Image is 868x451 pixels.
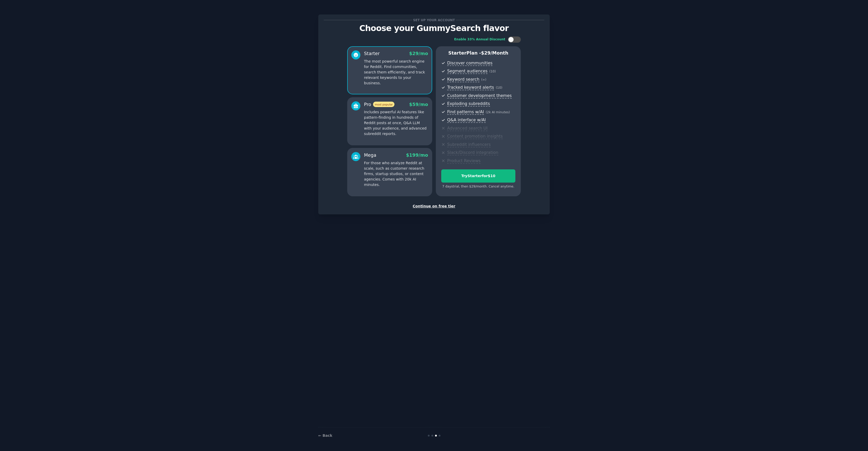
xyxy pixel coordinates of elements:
[447,142,491,147] span: Subreddit influencers
[324,204,544,209] div: Continue on free tier
[447,117,486,123] span: Q&A interface w/AI
[441,50,515,56] p: Starter Plan -
[373,102,395,107] span: most popular
[489,70,496,73] span: ( 10 )
[441,169,515,183] button: TryStarterfor$10
[447,101,490,107] span: Exploding subreddits
[364,160,428,187] p: For those who analyze Reddit at scale, such as customer research firms, startup studios, or conte...
[409,51,428,56] span: $ 29 /mo
[441,173,515,179] div: Try Starter for $10
[447,61,492,66] span: Discover communities
[447,158,481,164] span: Product Reviews
[447,69,487,74] span: Segment audiences
[447,150,498,155] span: Slack/Discord integration
[406,153,428,158] span: $ 199 /mo
[409,102,428,107] span: $ 59 /mo
[447,93,512,99] span: Customer development themes
[318,433,332,438] a: ← Back
[447,109,484,115] span: Find patterns w/AI
[441,184,515,189] div: 7 days trial, then $ 29 /month . Cancel anytime.
[496,86,502,89] span: ( 10 )
[364,109,428,137] p: Includes powerful AI features like pattern-finding in hundreds of Reddit posts at once, Q&A LLM w...
[481,50,508,56] span: $ 29 /month
[447,85,494,90] span: Tracked keyword alerts
[486,110,510,114] span: ( 2k AI minutes )
[364,50,380,57] div: Starter
[447,77,479,82] span: Keyword search
[364,59,428,86] p: The most powerful search engine for Reddit. Find communities, search them efficiently, and track ...
[364,101,394,108] div: Pro
[412,17,456,23] span: Set up your account
[364,152,376,159] div: Mega
[324,24,544,33] p: Choose your GummySearch flavor
[454,37,505,42] div: Enable 33% Annual Discount
[447,126,487,131] span: Advanced search UI
[481,78,486,81] span: ( ∞ )
[447,134,503,139] span: Content promotion insights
